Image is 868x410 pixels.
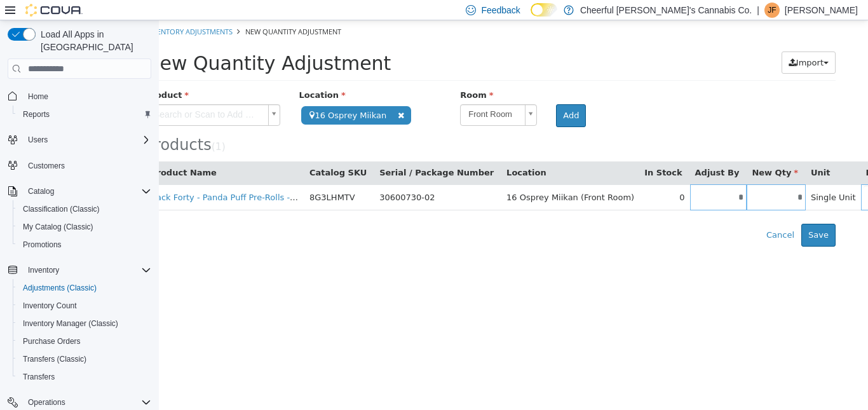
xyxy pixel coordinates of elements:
span: Inventory Count [18,298,151,313]
span: Users [28,135,48,145]
span: Catalog [28,186,54,196]
a: Transfers [18,369,60,385]
button: Promotions [13,236,156,254]
td: 30600730-02 [215,164,342,190]
p: [PERSON_NAME] [785,3,858,18]
button: Catalog [3,182,156,200]
a: Adjustments (Classic) [18,280,102,296]
button: Catalog [23,184,59,199]
span: Reason Code [707,147,774,157]
td: 0 [480,164,531,190]
span: Inventory [23,263,151,278]
button: My Catalog (Classic) [13,218,156,236]
button: Inventory [3,261,156,279]
a: Inventory Count [18,298,82,313]
span: Transfers (Classic) [23,354,86,364]
span: Single Unit [652,172,697,182]
button: Customers [3,156,156,175]
span: Operations [28,397,65,407]
span: Inventory Manager (Classic) [18,316,151,331]
div: Jason Fitzpatrick [764,3,780,18]
button: Adjust By [536,146,583,159]
button: Inventory Count [13,297,156,315]
button: Cancel [600,203,642,226]
p: Cheerful [PERSON_NAME]'s Cannabis Co. [580,3,752,18]
button: Users [23,132,53,147]
span: Home [23,88,151,104]
span: Reports [18,107,151,122]
span: Classification (Classic) [18,202,151,217]
span: Transfers [23,372,55,382]
td: 8G3LHMTV [146,164,215,190]
a: Transfers (Classic) [18,352,92,367]
span: Dark Mode [531,17,531,17]
span: Customers [23,158,151,174]
a: Store Inventory Audit [705,165,808,189]
button: Operations [23,395,71,410]
button: Add [397,84,427,107]
button: Inventory [23,263,64,278]
button: Catalog SKU [151,146,210,159]
a: Inventory Manager (Classic) [18,316,123,331]
a: Front Room [301,84,378,106]
span: Feedback [481,4,520,17]
span: Reports [23,109,50,120]
span: Customers [28,161,65,171]
button: Adjustments (Classic) [13,279,156,297]
span: Transfers (Classic) [18,352,151,367]
input: Dark Mode [531,3,557,17]
span: Users [23,132,151,147]
span: My Catalog (Classic) [23,222,93,232]
span: Catalog [23,184,151,199]
a: Customers [23,158,70,174]
span: 16 Osprey Miikan [142,86,252,104]
span: Home [28,92,48,102]
img: Cova [25,4,83,17]
button: Reports [13,106,156,123]
span: Operations [23,395,151,410]
button: Location [348,146,390,159]
button: Purchase Orders [13,332,156,350]
a: Purchase Orders [18,334,86,349]
span: Load All Apps in [GEOGRAPHIC_DATA] [36,28,151,53]
button: Import [623,31,677,54]
button: Unit [652,146,674,159]
span: Promotions [23,240,62,250]
span: Inventory [28,265,59,275]
a: Home [23,89,53,104]
span: 16 Osprey Miikan (Front Room) [348,172,475,182]
span: 1 [57,121,63,132]
button: Users [3,131,156,149]
span: Classification (Classic) [23,204,100,214]
span: My Catalog (Classic) [18,219,151,235]
a: Promotions [18,237,67,252]
button: Classification (Classic) [13,200,156,218]
button: Save [642,203,677,226]
button: Inventory Manager (Classic) [13,315,156,332]
span: Promotions [18,237,151,252]
span: Inventory Count [23,301,77,311]
button: In Stock [485,146,526,159]
span: Purchase Orders [18,334,151,349]
span: Store Inventory Audit [705,165,791,191]
span: Front Room [302,85,361,104]
span: Location [140,70,187,79]
a: Reports [18,107,55,122]
a: My Catalog (Classic) [18,219,98,235]
span: Room [301,70,334,79]
button: Home [3,86,156,105]
span: Import [637,38,665,47]
a: Classification (Classic) [18,202,105,217]
button: Transfers [13,368,156,386]
small: ( ) [53,121,67,132]
span: New Quantity Adjustment [86,6,182,16]
span: Transfers [18,369,151,385]
span: Adjustments (Classic) [23,283,97,293]
span: Purchase Orders [23,336,81,346]
span: Adjustments (Classic) [18,280,151,296]
p: | [757,3,759,18]
button: Serial / Package Number [220,146,337,159]
span: New Qty [593,147,639,157]
span: JF [768,3,776,18]
span: Inventory Manager (Classic) [23,318,118,329]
